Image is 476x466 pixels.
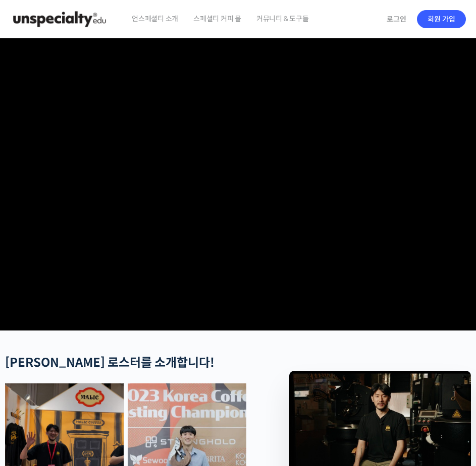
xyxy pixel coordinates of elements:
a: 설정 [130,319,194,345]
a: 로그인 [381,8,412,31]
a: 대화 [67,319,130,345]
a: 회원 가입 [417,10,466,28]
a: 홈 [3,319,67,345]
span: 홈 [32,335,38,343]
span: 설정 [156,335,168,343]
span: 대화 [92,335,104,343]
strong: [PERSON_NAME] 로스터를 소개합니다! [5,355,215,370]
